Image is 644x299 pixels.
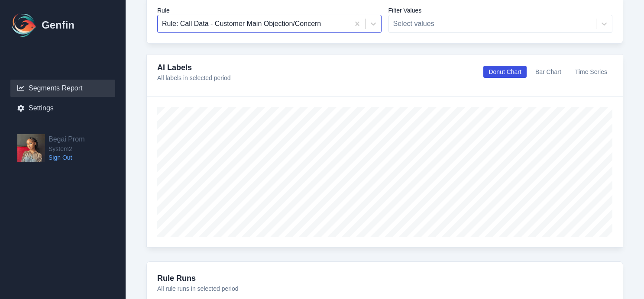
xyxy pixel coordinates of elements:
label: Rule [157,6,382,15]
p: All rule runs in selected period [157,284,612,293]
a: Sign Out [49,153,85,162]
a: Settings [10,100,115,117]
a: Segments Report [10,80,115,97]
h4: AI Labels [157,61,231,74]
img: Logo [10,11,38,39]
h2: Begai Prom [49,134,85,145]
h1: Genfin [42,18,74,32]
h3: Rule Runs [157,272,612,284]
button: Time Series [570,66,612,78]
button: Donut Chart [483,66,526,78]
label: Filter Values [388,6,613,15]
span: System2 [49,145,85,153]
p: All labels in selected period [157,74,231,82]
button: Bar Chart [530,66,566,78]
img: Begai Prom [17,134,45,162]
